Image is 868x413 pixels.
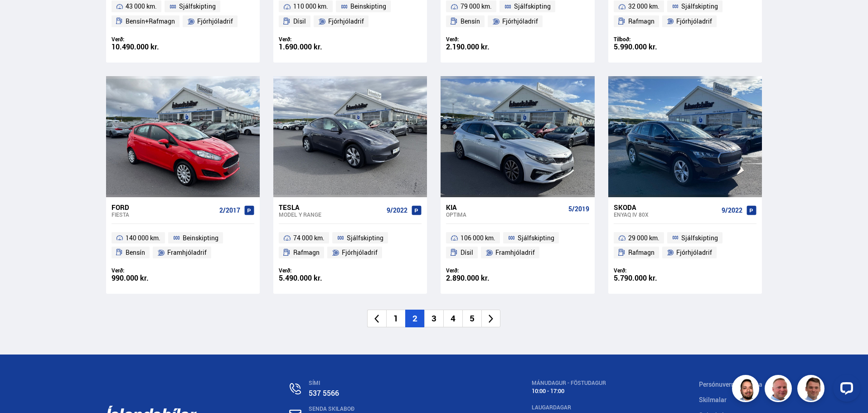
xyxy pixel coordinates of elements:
[461,1,492,12] span: 79 000 km.
[461,247,473,258] span: Dísil
[446,43,518,51] div: 2.190.000 kr.
[826,371,864,409] iframe: LiveChat chat widget
[699,380,762,389] a: Persónuverndarstefna
[219,207,240,214] span: 2/2017
[279,274,350,282] div: 5.490.000 kr.
[112,203,216,211] div: Ford
[518,233,554,243] span: Sjálfskipting
[514,1,551,12] span: Sjálfskipting
[614,274,685,282] div: 5.790.000 kr.
[179,1,216,12] span: Sjálfskipting
[446,267,518,274] div: Verð:
[293,1,328,12] span: 110 000 km.
[441,197,594,294] a: Kia Optima 5/2019 106 000 km. Sjálfskipting Dísil Framhjóladrif Verð: 2.890.000 kr.
[183,233,218,243] span: Beinskipting
[112,43,183,51] div: 10.490.000 kr.
[424,310,443,327] li: 3
[628,1,659,12] span: 32 000 km.
[608,197,762,294] a: Skoda Enyaq iV 80X 9/2022 29 000 km. Sjálfskipting Rafmagn Fjórhjóladrif Verð: 5.790.000 kr.
[614,211,718,218] div: Enyaq iV 80X
[328,16,364,27] span: Fjórhjóladrif
[112,274,183,282] div: 990.000 kr.
[461,16,480,27] span: Bensín
[628,247,655,258] span: Rafmagn
[628,233,659,243] span: 29 000 km.
[126,233,160,243] span: 140 000 km.
[462,310,481,327] li: 5
[279,211,383,218] div: Model Y RANGE
[722,207,742,214] span: 9/2022
[279,267,350,274] div: Verð:
[347,233,383,243] span: Sjálfskipting
[309,388,339,398] a: 537 5566
[502,16,538,27] span: Fjórhjóladrif
[495,247,535,258] span: Framhjóladrif
[799,376,826,403] img: FbJEzSuNWCJXmdc-.webp
[614,43,685,51] div: 5.990.000 kr.
[126,1,157,12] span: 43 000 km.
[350,1,386,12] span: Beinskipting
[342,247,378,258] span: Fjórhjóladrif
[293,233,325,243] span: 74 000 km.
[614,203,718,211] div: Skoda
[766,376,793,403] img: siFngHWaQ9KaOqBr.png
[112,36,183,43] div: Verð:
[446,274,518,282] div: 2.890.000 kr.
[293,247,320,258] span: Rafmagn
[279,203,383,211] div: Tesla
[126,247,145,258] span: Bensín
[699,395,727,404] a: Skilmalar
[681,233,718,243] span: Sjálfskipting
[387,207,407,214] span: 9/2022
[273,197,427,294] a: Tesla Model Y RANGE 9/2022 74 000 km. Sjálfskipting Rafmagn Fjórhjóladrif Verð: 5.490.000 kr.
[676,247,712,258] span: Fjórhjóladrif
[279,36,350,43] div: Verð:
[112,267,183,274] div: Verð:
[405,310,424,327] li: 2
[309,380,439,386] div: SÍMI
[126,16,175,27] span: Bensín+Rafmagn
[733,376,761,403] img: nhp88E3Fdnt1Opn2.png
[197,16,233,27] span: Fjórhjóladrif
[290,383,301,394] img: n0V2lOsqF3l1V2iz.svg
[461,233,495,243] span: 106 000 km.
[614,267,685,274] div: Verð:
[112,211,216,218] div: Fiesta
[614,36,685,43] div: Tilboð:
[106,197,260,294] a: Ford Fiesta 2/2017 140 000 km. Beinskipting Bensín Framhjóladrif Verð: 990.000 kr.
[676,16,712,27] span: Fjórhjóladrif
[279,43,350,51] div: 1.690.000 kr.
[532,404,606,411] div: LAUGARDAGAR
[386,310,405,327] li: 1
[568,205,589,213] span: 5/2019
[167,247,207,258] span: Framhjóladrif
[532,388,606,394] div: 10:00 - 17:00
[446,36,518,43] div: Verð:
[446,203,564,211] div: Kia
[446,211,564,218] div: Optima
[532,380,606,386] div: MÁNUDAGUR - FÖSTUDAGUR
[443,310,462,327] li: 4
[293,16,306,27] span: Dísil
[681,1,718,12] span: Sjálfskipting
[309,406,439,412] div: SENDA SKILABOÐ
[628,16,655,27] span: Rafmagn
